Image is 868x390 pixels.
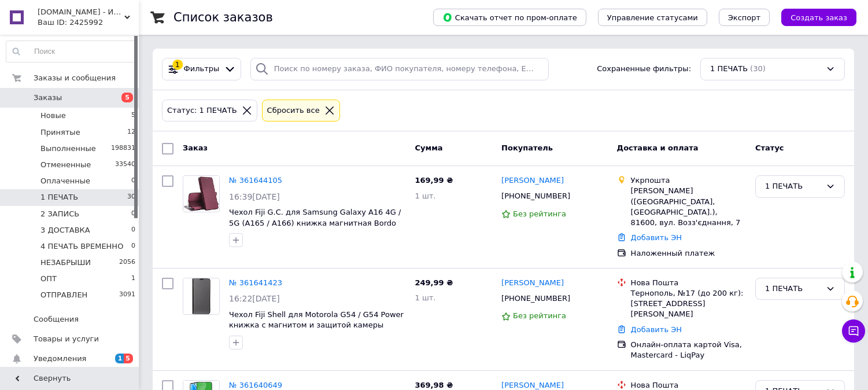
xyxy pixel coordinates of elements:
[442,12,577,23] span: Скачать отчет по пром-оплате
[631,325,682,334] a: Добавить ЭН
[131,241,135,252] span: 0
[40,290,87,300] span: ОТПРАВЛЕН
[229,294,280,303] span: 16:22[DATE]
[115,160,135,170] span: 33540
[229,176,282,185] a: № 361644105
[34,93,62,103] span: Заказы
[40,241,123,252] span: 4 ПЕЧАТЬ ВРЕМЕННО
[119,290,135,300] span: 3091
[40,257,91,268] span: НЕЗАБРЫШИ
[115,354,124,363] span: 1
[617,144,699,152] span: Доставка и оплата
[121,93,133,102] span: 5
[229,192,280,201] span: 16:39[DATE]
[631,288,746,320] div: Тернополь, №17 (до 200 кг): [STREET_ADDRESS][PERSON_NAME]
[415,192,435,200] span: 1 шт.
[765,181,821,193] div: 1 ПЕЧАТЬ
[501,192,570,200] span: [PHONE_NUMBER]
[183,278,219,314] img: Фото товару
[131,225,135,236] span: 0
[513,209,566,218] span: Без рейтинга
[34,334,99,344] span: Товары и услуги
[781,9,856,26] button: Создать заказ
[34,314,79,325] span: Сообщения
[165,105,239,117] div: Статус: 1 ПЕЧАТЬ
[40,274,57,284] span: ОПТ
[38,7,124,17] span: 0629store.com.ua - Интернет магазин чехлов и защитных стекол для смартфонов
[598,9,707,26] button: Управление статусами
[40,144,96,154] span: Выполненные
[631,186,746,228] div: [PERSON_NAME] ([GEOGRAPHIC_DATA], [GEOGRAPHIC_DATA].), 81600, вул. Возз'єднання, 7
[40,192,78,203] span: 1 ПЕЧАТЬ
[131,111,135,121] span: 5
[501,278,564,289] a: [PERSON_NAME]
[40,209,79,219] span: 2 ЗАПИСЬ
[34,73,116,83] span: Заказы и сообщения
[40,176,90,186] span: Оплаченные
[119,257,135,268] span: 2056
[183,144,208,152] span: Заказ
[501,294,570,303] span: [PHONE_NUMBER]
[265,105,322,117] div: Сбросить все
[710,64,748,75] span: 1 ПЕЧАТЬ
[34,354,86,364] span: Уведомления
[124,354,133,363] span: 5
[127,192,135,203] span: 30
[131,176,135,186] span: 0
[415,144,442,152] span: Сумма
[40,160,91,170] span: Отмененные
[415,176,453,185] span: 169,99 ₴
[40,225,90,236] span: 3 ДОСТАВКА
[719,9,770,26] button: Экспорт
[250,58,549,80] input: Поиск по номеру заказа, ФИО покупателя, номеру телефона, Email, номеру накладной
[38,17,139,28] div: Ваш ID: 2425992
[229,208,401,227] a: Чехол Fiji G.C. для Samsung Galaxy A16 4G / 5G (A165 / A166) книжка магнитная Bordo
[501,144,553,152] span: Покупатель
[750,64,766,73] span: (30)
[631,340,746,360] div: Онлайн-оплата картой Visa, Mastercard - LiqPay
[770,13,856,21] a: Создать заказ
[40,127,80,138] span: Принятые
[433,9,586,26] button: Скачать отчет по пром-оплате
[111,144,135,154] span: 198831
[791,13,847,22] span: Создать заказ
[631,175,746,186] div: Укрпошта
[184,64,220,75] span: Фильтры
[229,278,282,287] a: № 361641423
[842,319,865,343] button: Чат с покупателем
[631,233,682,242] a: Добавить ЭН
[607,13,698,22] span: Управление статусами
[183,175,220,212] a: Фото товару
[40,111,66,121] span: Новые
[183,278,220,315] a: Фото товару
[131,274,135,284] span: 1
[183,176,219,212] img: Фото товару
[172,60,183,70] div: 1
[415,293,435,302] span: 1 шт.
[415,381,453,389] span: 369,98 ₴
[728,13,760,22] span: Экспорт
[597,64,691,75] span: Сохраненные фильтры:
[513,311,566,320] span: Без рейтинга
[765,283,821,295] div: 1 ПЕЧАТЬ
[131,209,135,219] span: 0
[631,278,746,288] div: Нова Пошта
[127,127,135,138] span: 12
[229,381,282,389] a: № 361640649
[229,310,404,340] a: Чехол Fiji Shell для Motorola G54 / G54 Power книжка с магнитом и защитой камеры Black
[415,278,453,287] span: 249,99 ₴
[173,10,273,24] h1: Список заказов
[755,144,784,152] span: Статус
[6,41,136,62] input: Поиск
[631,248,746,259] div: Наложенный платеж
[501,175,564,186] a: [PERSON_NAME]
